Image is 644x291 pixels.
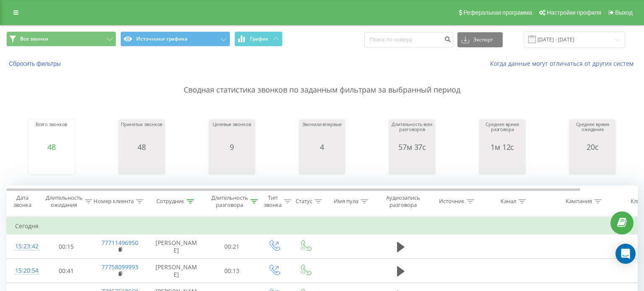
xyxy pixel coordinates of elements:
div: 15:23:42 [15,238,32,255]
p: Сводная статистика звонков по заданным фильтрам за выбранный период [6,68,638,95]
div: Источник [439,198,465,205]
a: 77711496950 [101,239,138,247]
button: Источники трафика [120,31,230,46]
div: 1м 12с [481,143,523,151]
button: Сбросить фильтры [6,60,65,67]
div: 9 [213,143,251,151]
td: 00:41 [40,259,93,283]
div: Дата звонка [7,194,38,209]
div: Статус [296,198,312,205]
div: Длительность всех разговоров [391,122,433,143]
button: Все звонки [6,31,116,46]
div: Целевых звонков [213,122,251,143]
div: Среднее время ожидания [571,122,613,143]
td: [PERSON_NAME] [147,234,206,259]
div: Принятых звонков [121,122,162,143]
button: Экспорт [457,32,503,47]
button: График [234,31,283,46]
div: 48 [121,143,162,151]
div: Всего звонков [36,122,68,143]
input: Поиск по номеру [364,32,453,47]
span: Реферальная программа [463,9,532,16]
div: Кампания [566,198,592,205]
td: 00:15 [40,234,93,259]
div: Тип звонка [264,194,282,209]
div: 20с [571,143,613,151]
span: Все звонки [20,36,48,42]
div: Имя пула [334,198,358,205]
div: Длительность разговора [211,194,248,209]
td: 00:21 [206,234,258,259]
span: Настройки профиля [547,9,601,16]
div: 48 [36,143,68,151]
div: 57м 37с [391,143,433,151]
a: Когда данные могут отличаться от других систем [490,59,638,67]
div: Среднее время разговора [481,122,523,143]
td: 00:13 [206,259,258,283]
div: Канал [501,198,516,205]
div: Звонили впервые [302,122,341,143]
div: Сотрудник [156,198,184,205]
div: Open Intercom Messenger [615,244,636,264]
div: Аудиозапись разговора [383,194,423,209]
div: Номер клиента [93,198,134,205]
div: Длительность ожидания [46,194,83,209]
a: 77758099993 [101,263,138,271]
div: 15:20:54 [15,263,32,279]
div: 4 [302,143,341,151]
span: График [250,36,268,42]
td: [PERSON_NAME] [147,259,206,283]
span: Выход [615,9,633,16]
